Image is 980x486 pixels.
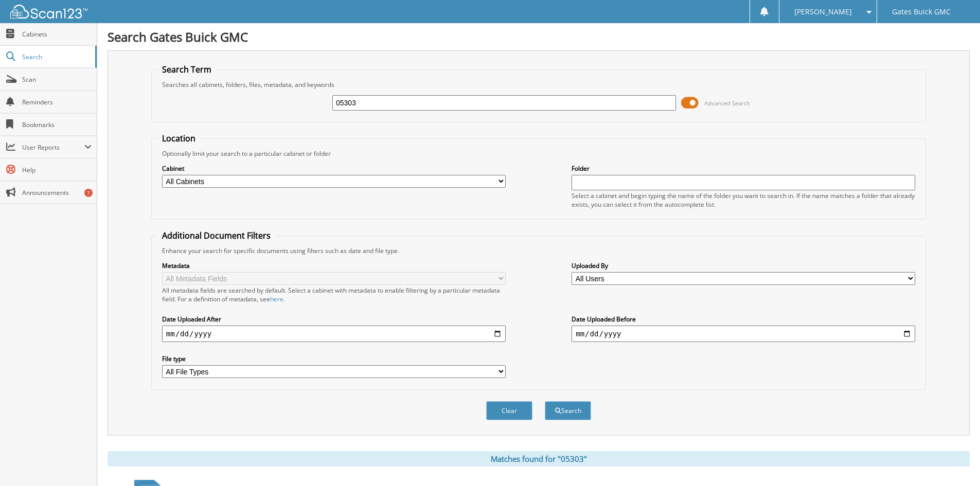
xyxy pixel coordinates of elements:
[157,64,217,75] legend: Search Term
[572,164,915,173] label: Folder
[84,189,93,197] div: 7
[486,401,532,420] button: Clear
[108,451,970,466] div: Matches found for "05303"
[572,191,915,209] div: Select a cabinet and begin typing the name of the folder you want to search in. If the name match...
[892,9,951,15] span: Gates Buick GMC
[572,261,915,270] label: Uploaded By
[545,401,591,420] button: Search
[22,75,92,84] span: Scan
[157,230,276,241] legend: Additional Document Filters
[22,98,92,106] span: Reminders
[22,30,92,39] span: Cabinets
[22,143,84,152] span: User Reports
[162,326,506,342] input: start
[162,286,506,303] div: All metadata fields are searched by default. Select a cabinet with metadata to enable filtering b...
[704,99,750,107] span: Advanced Search
[22,166,92,174] span: Help
[162,354,506,363] label: File type
[162,261,506,270] label: Metadata
[10,5,87,19] img: scan123-logo-white.svg
[162,164,506,173] label: Cabinet
[572,326,915,342] input: end
[22,120,92,129] span: Bookmarks
[22,52,90,61] span: Search
[794,9,852,15] span: [PERSON_NAME]
[270,295,283,303] a: here
[157,246,920,255] div: Enhance your search for specific documents using filters such as date and file type.
[157,133,201,144] legend: Location
[108,28,970,45] h1: Search Gates Buick GMC
[162,315,506,323] label: Date Uploaded After
[572,315,915,323] label: Date Uploaded Before
[22,188,92,197] span: Announcements
[157,149,920,158] div: Optionally limit your search to a particular cabinet or folder
[157,80,920,89] div: Searches all cabinets, folders, files, metadata, and keywords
